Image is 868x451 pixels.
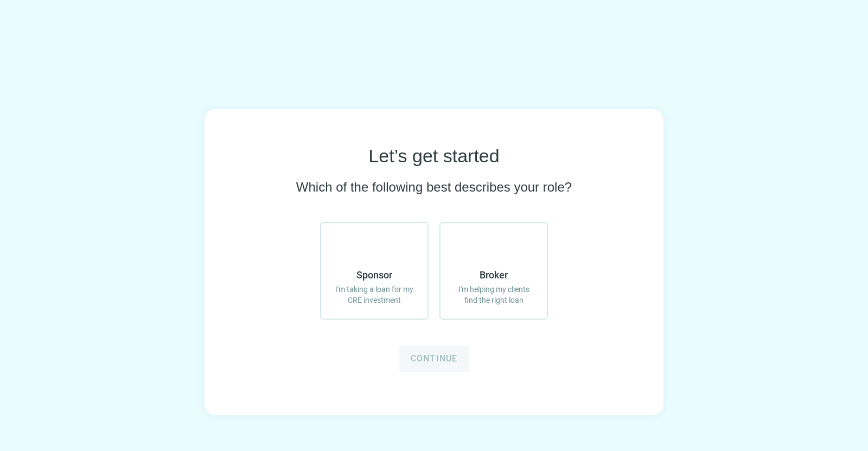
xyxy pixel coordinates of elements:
[368,144,499,168] span: Let’s get started
[451,284,536,306] span: I'm helping my clients find the right loan
[356,269,392,282] span: Sponsor
[296,179,572,196] span: Which of the following best describes your role?
[480,269,508,282] span: Broker
[399,346,469,372] button: Continue
[332,284,417,306] span: I'm taking a loan for my CRE investment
